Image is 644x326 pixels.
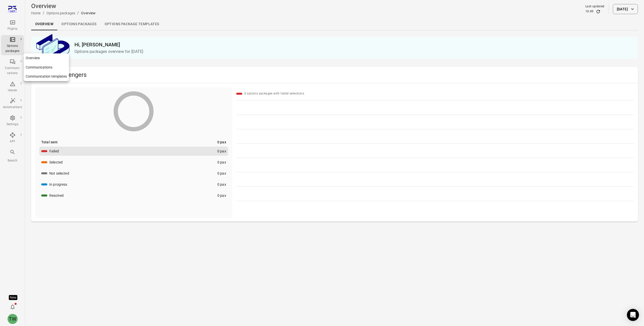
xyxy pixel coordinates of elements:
div: 0 pax [217,149,226,154]
a: Options packages [57,18,100,30]
a: Options package Templates [101,18,163,30]
div: Selected [49,160,63,165]
div: 10:49 [585,9,594,14]
div: Tooltip anchor [9,295,17,300]
div: Failed [49,149,59,154]
div: In progress [49,182,67,187]
div: Options packages [3,44,22,54]
div: 0 options packages with failed selections [244,91,304,96]
h2: Hi, [PERSON_NAME] [74,41,634,49]
a: Communications [24,63,69,72]
div: Local navigation [31,18,638,30]
div: Settings [3,122,22,127]
div: Last updated [585,4,605,9]
a: Home [31,11,41,15]
button: Notifications [8,302,18,312]
a: Communication templates [24,72,69,81]
nav: Breadcrumbs [31,10,96,16]
p: Options packages overview for [DATE] [74,49,634,55]
div: 0 pax [217,160,226,165]
a: Overview [31,18,57,30]
nav: Local navigation [24,53,69,81]
div: Search [3,158,22,163]
div: 0 pax [217,171,226,176]
div: 0 pax [217,140,226,145]
h2: Sent to passengers [35,71,634,79]
div: Issues [3,88,22,93]
div: 0 pax [217,193,226,198]
div: API [3,139,22,144]
div: 0 pax [217,182,226,187]
button: Tony Wang [6,312,20,326]
div: Communi-cations [3,66,22,76]
h1: Overview [31,2,96,10]
div: Total sent [41,140,58,145]
button: [DATE] [613,4,638,14]
li: / [43,10,45,16]
div: Automations [3,105,22,110]
div: Open Intercom Messenger [627,309,639,321]
div: Not selected [49,171,69,176]
a: Overview [24,53,69,63]
div: Flights [3,26,22,31]
button: Refresh data [596,9,601,14]
div: Overview [81,11,96,16]
div: TW [8,314,18,324]
div: Resolved [49,193,64,198]
li: / [77,10,79,16]
a: Options packages [47,11,75,15]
